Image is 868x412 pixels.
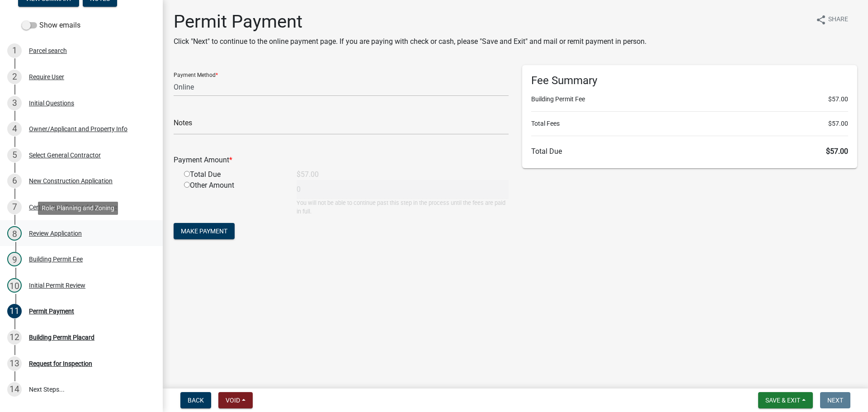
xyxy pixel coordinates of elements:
button: Back [180,392,211,408]
div: Review Application [29,230,82,237]
div: 4 [7,122,22,136]
button: Make Payment [174,223,235,239]
div: 1 [7,43,22,58]
div: Parcel search [29,47,67,54]
div: Certification Text and Signature [29,204,117,210]
div: Initial Permit Review [29,282,85,289]
div: 12 [7,330,22,345]
div: Other Amount [177,180,290,216]
div: 8 [7,226,22,241]
button: shareShare [808,11,855,28]
h1: Permit Payment [174,11,646,33]
span: Void [226,397,240,404]
button: Void [218,392,253,408]
div: 14 [7,382,22,397]
span: Share [828,14,848,25]
div: Payment Amount [167,155,515,166]
div: Request for Inspection [29,360,92,367]
span: Save & Exit [765,397,800,404]
li: Total Fees [531,119,848,128]
button: Next [820,392,850,408]
div: 9 [7,252,22,266]
div: Building Permit Fee [29,256,83,262]
div: Initial Questions [29,100,74,106]
span: $57.00 [828,95,848,104]
span: $57.00 [828,119,848,128]
label: Show emails [22,20,80,31]
div: Select General Contractor [29,152,101,158]
i: share [816,14,826,25]
div: 6 [7,174,22,188]
div: 2 [7,70,22,84]
div: 3 [7,96,22,110]
div: Role: Planning and Zoning [38,202,118,215]
p: Click "Next" to continue to the online payment page. If you are paying with check or cash, please... [174,36,646,47]
div: 5 [7,148,22,162]
div: New Construction Application [29,178,113,184]
li: Building Permit Fee [531,95,848,104]
div: 11 [7,304,22,318]
button: Save & Exit [758,392,813,408]
div: Require User [29,74,64,80]
div: 7 [7,200,22,214]
span: $57.00 [826,147,848,156]
div: 10 [7,278,22,293]
div: 13 [7,356,22,371]
div: Total Due [177,169,290,180]
div: Building Permit Placard [29,334,94,341]
span: Next [827,397,843,404]
span: Back [188,397,204,404]
div: Owner/Applicant and Property Info [29,126,127,132]
h6: Total Due [531,147,848,156]
div: Permit Payment [29,308,74,314]
span: Make Payment [181,227,227,235]
h6: Fee Summary [531,74,848,87]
